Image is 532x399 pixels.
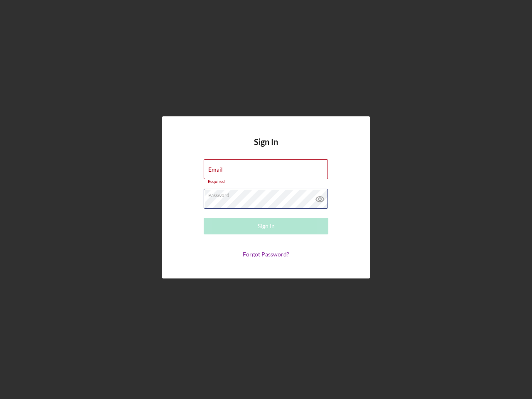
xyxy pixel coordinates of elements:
a: Forgot Password? [243,251,289,258]
div: Sign In [258,218,275,234]
label: Password [208,189,328,198]
div: Required [204,179,328,184]
button: Sign In [204,218,328,234]
label: Email [208,166,223,173]
h4: Sign In [254,137,278,159]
